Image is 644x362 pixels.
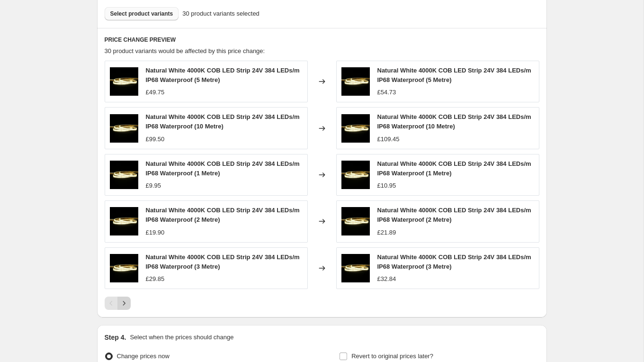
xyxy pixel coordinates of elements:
span: 30 product variants would be affected by this price change: [105,47,265,54]
span: Natural White 4000K COB LED Strip 24V 384 LEDs/m IP68 Waterproof (5 Metre) [377,67,531,83]
span: Natural White 4000K COB LED Strip 24V 384 LEDs/m IP68 Waterproof (2 Metre) [146,207,300,223]
h6: PRICE CHANGE PREVIEW [105,36,539,44]
span: Change prices now [117,353,170,360]
span: Natural White 4000K COB LED Strip 24V 384 LEDs/m IP68 Waterproof (2 Metre) [377,207,531,223]
nav: Pagination [105,297,131,310]
div: £99.50 [146,135,165,144]
div: £19.90 [146,228,165,237]
img: Natural_White_4000K_COB_LED_Strip_24V_384_LEDs_m_IP68_Waterproof_80x.jpg [110,114,138,143]
img: Natural_White_4000K_COB_LED_Strip_24V_384_LEDs_m_IP68_Waterproof_80x.jpg [341,161,370,189]
img: Natural_White_4000K_COB_LED_Strip_24V_384_LEDs_m_IP68_Waterproof_80x.jpg [110,254,138,282]
img: Natural_White_4000K_COB_LED_Strip_24V_384_LEDs_m_IP68_Waterproof_80x.jpg [341,67,370,96]
img: Natural_White_4000K_COB_LED_Strip_24V_384_LEDs_m_IP68_Waterproof_80x.jpg [110,207,138,235]
div: £9.95 [146,181,161,190]
h2: Step 4. [105,333,126,342]
p: Select when the prices should change [130,333,233,342]
div: £29.85 [146,274,165,284]
img: Natural_White_4000K_COB_LED_Strip_24V_384_LEDs_m_IP68_Waterproof_80x.jpg [110,161,138,189]
span: Natural White 4000K COB LED Strip 24V 384 LEDs/m IP68 Waterproof (5 Metre) [146,67,300,83]
img: Natural_White_4000K_COB_LED_Strip_24V_384_LEDs_m_IP68_Waterproof_80x.jpg [341,254,370,282]
span: Select product variants [110,10,173,18]
span: Revert to original prices later? [351,353,433,360]
div: £109.45 [377,135,400,144]
span: Natural White 4000K COB LED Strip 24V 384 LEDs/m IP68 Waterproof (10 Metre) [377,113,531,130]
span: Natural White 4000K COB LED Strip 24V 384 LEDs/m IP68 Waterproof (1 Metre) [146,160,300,177]
span: Natural White 4000K COB LED Strip 24V 384 LEDs/m IP68 Waterproof (3 Metre) [146,253,300,270]
div: £21.89 [377,228,396,237]
span: Natural White 4000K COB LED Strip 24V 384 LEDs/m IP68 Waterproof (10 Metre) [146,113,300,130]
span: Natural White 4000K COB LED Strip 24V 384 LEDs/m IP68 Waterproof (3 Metre) [377,253,531,270]
span: 30 product variants selected [182,9,259,18]
div: £10.95 [377,181,396,190]
img: Natural_White_4000K_COB_LED_Strip_24V_384_LEDs_m_IP68_Waterproof_80x.jpg [341,114,370,143]
div: £32.84 [377,274,396,284]
img: Natural_White_4000K_COB_LED_Strip_24V_384_LEDs_m_IP68_Waterproof_80x.jpg [341,207,370,235]
span: Natural White 4000K COB LED Strip 24V 384 LEDs/m IP68 Waterproof (1 Metre) [377,160,531,177]
button: Next [117,297,131,310]
button: Select product variants [105,7,179,20]
img: Natural_White_4000K_COB_LED_Strip_24V_384_LEDs_m_IP68_Waterproof_80x.jpg [110,67,138,96]
div: £54.73 [377,88,396,97]
div: £49.75 [146,88,165,97]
